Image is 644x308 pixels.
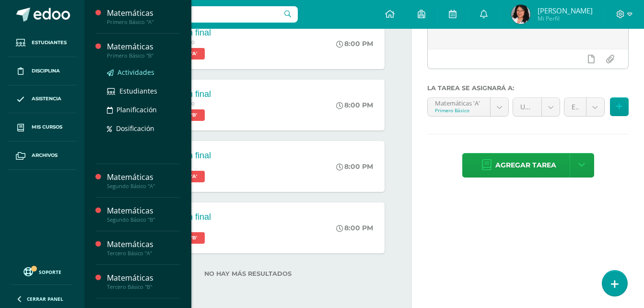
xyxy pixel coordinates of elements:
[107,85,180,96] a: Estudiantes
[336,101,373,109] div: 8:00 PM
[435,107,483,114] div: Primero Básico
[538,6,593,15] span: [PERSON_NAME]
[107,205,180,216] div: Matemáticas
[511,5,530,24] img: 6c4ed624df2ef078b3316a21fee1d7c6.png
[8,113,77,142] a: Mis cursos
[428,98,508,116] a: Matemáticas 'A'Primero Básico
[495,154,556,177] span: Agregar tarea
[107,41,180,59] a: MatemáticasPrimero Básico "B"
[107,52,180,59] div: Primero Básico "B"
[538,14,593,23] span: Mi Perfil
[520,98,534,116] span: Unidad 4
[107,205,180,223] a: MatemáticasSegundo Básico "B"
[117,68,154,77] span: Actividades
[107,123,180,134] a: Dosificación
[32,67,60,75] span: Disciplina
[32,123,62,131] span: Mis cursos
[107,104,180,115] a: Planificación
[107,250,180,257] div: Tercero Básico "A"
[107,272,180,284] div: Matemáticas
[32,95,61,103] span: Asistencia
[107,272,180,290] a: MatemáticasTercero Básico "B"
[119,86,157,95] span: Estudiantes
[107,183,180,190] div: Segundo Básico "A"
[107,19,180,25] div: Primero Básico "A"
[32,152,58,159] span: Archivos
[572,98,579,116] span: Evaluación de cierre (20.0%)
[12,265,73,278] a: Soporte
[39,269,61,275] span: Soporte
[107,284,180,290] div: Tercero Básico "B"
[27,296,63,302] span: Cerrar panel
[435,98,483,107] div: Matemáticas 'A'
[107,8,180,19] div: Matemáticas
[107,8,180,25] a: MatemáticasPrimero Básico "A"
[8,29,77,57] a: Estudiantes
[117,105,157,114] span: Planificación
[513,98,560,116] a: Unidad 4
[107,67,180,78] a: Actividades
[8,57,77,85] a: Disciplina
[91,6,298,23] input: Busca un usuario...
[116,124,154,133] span: Dosificación
[32,39,67,47] span: Estudiantes
[107,41,180,52] div: Matemáticas
[427,84,629,92] label: La tarea se asignará a:
[107,172,180,190] a: MatemáticasSegundo Básico "A"
[336,224,373,232] div: 8:00 PM
[107,216,180,223] div: Segundo Básico "B"
[107,239,180,257] a: MatemáticasTercero Básico "A"
[8,85,77,114] a: Asistencia
[8,142,77,170] a: Archivos
[336,39,373,48] div: 8:00 PM
[107,172,180,183] div: Matemáticas
[564,98,604,116] a: Evaluación de cierre (20.0%)
[336,162,373,171] div: 8:00 PM
[104,270,392,277] label: No hay más resultados
[107,239,180,250] div: Matemáticas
